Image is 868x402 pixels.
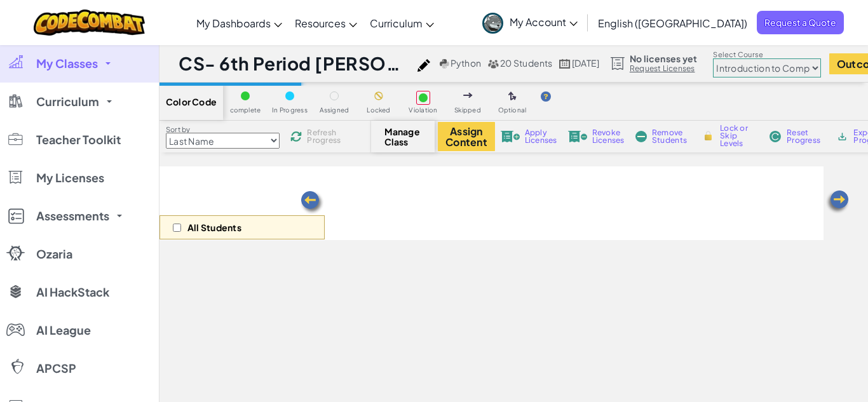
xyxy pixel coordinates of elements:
button: Assign Content [438,122,495,151]
label: Sort by [166,124,280,135]
a: English ([GEOGRAPHIC_DATA]) [592,6,754,40]
span: In Progress [272,107,308,114]
span: Violation [409,107,437,114]
span: Python [451,57,481,69]
span: Color Code [166,97,217,107]
span: Reset Progress [787,129,825,144]
img: IconHint.svg [541,91,551,102]
span: Manage Class [384,126,422,147]
span: complete [230,107,261,114]
a: My Dashboards [190,6,288,40]
img: MultipleUsers.png [487,59,499,69]
span: My Licenses [36,172,104,184]
span: My Dashboards [196,17,271,30]
img: IconLicenseApply.svg [501,131,520,142]
img: IconReset.svg [769,131,782,142]
img: Arrow_Left.png [299,190,325,215]
span: 20 Students [500,57,553,69]
span: Skipped [454,107,481,114]
span: No licenses yet [630,53,697,64]
span: Resources [295,17,346,30]
span: Assigned [320,107,349,114]
span: Assessments [36,210,109,222]
span: Locked [367,107,390,114]
label: Select Course [713,50,821,60]
a: Request a Quote [757,11,844,34]
p: All Students [187,222,241,232]
img: IconLock.svg [702,130,715,142]
img: IconLicenseRevoke.svg [568,131,587,142]
img: CodeCombat logo [34,10,145,36]
a: My Account [476,3,584,43]
img: IconReload.svg [290,130,302,143]
span: Lock or Skip Levels [720,124,757,147]
span: Ozaria [36,248,72,260]
span: AI League [36,325,91,336]
img: IconSkippedLevel.svg [463,93,473,98]
img: IconOptionalLevel.svg [508,91,517,102]
span: AI HackStack [36,286,109,298]
span: Curriculum [36,96,99,107]
a: Resources [288,6,363,40]
a: Curriculum [363,6,440,40]
span: My Classes [36,58,98,69]
img: calendar.svg [559,59,571,69]
span: Refresh Progress [307,129,346,144]
h1: CS- 6th Period [PERSON_NAME] (Fall 25) [179,51,411,76]
img: IconRemoveStudents.svg [635,131,647,142]
span: Remove Students [652,129,690,144]
span: Optional [498,107,527,114]
span: Revoke Licenses [592,129,625,144]
img: Arrow_Left.png [825,189,850,215]
img: avatar [482,13,503,34]
span: Apply Licenses [525,129,557,144]
span: [DATE] [572,57,599,69]
span: My Account [510,15,578,29]
img: IconArchive.svg [836,131,848,142]
span: English ([GEOGRAPHIC_DATA]) [598,17,747,30]
a: Request Licenses [630,64,697,74]
img: iconPencil.svg [417,59,430,72]
span: Curriculum [370,17,423,30]
img: python.png [440,59,449,69]
span: Teacher Toolkit [36,134,121,145]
